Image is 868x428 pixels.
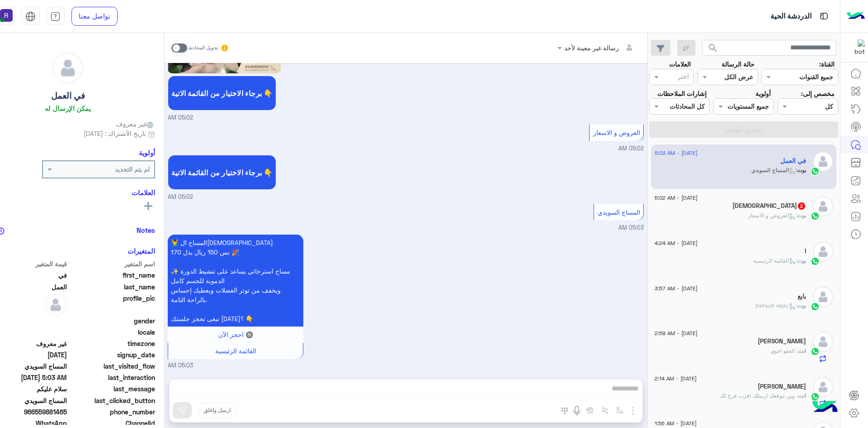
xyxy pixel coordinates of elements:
p: الدردشة الحية [770,10,811,23]
span: 2 [798,202,805,210]
span: 05:02 AM [168,114,193,122]
span: : المساج السويدي [751,167,797,173]
img: WhatsApp [811,212,820,221]
img: defaultAdmin.png [52,53,83,83]
span: بوت [797,257,806,264]
label: القناة: [819,59,835,69]
img: Logo [847,7,865,26]
img: tab [50,11,61,22]
label: حالة الرسالة [722,59,755,69]
span: غير معروف [116,119,155,129]
span: [DATE] - 5:02 AM [655,194,698,202]
span: 05:02 AM [168,193,193,202]
button: search [702,40,724,59]
a: تواصل معنا [71,7,118,26]
p: 30/8/2025, 5:03 AM [168,235,303,327]
h6: Notes [137,226,155,234]
span: last_visited_flow [69,361,155,371]
span: بوت [797,302,806,309]
h5: في العمل [780,157,806,165]
img: tab [818,10,830,22]
h6: يمكن الإرسال له [45,104,91,112]
button: تطبيق الفلاتر [649,121,838,138]
div: اختر [678,72,690,83]
h5: سبحان الله [732,202,806,210]
span: last_name [69,282,155,292]
span: : العروض و الاسعار [748,212,797,219]
img: WhatsApp [811,257,820,266]
span: first_name [69,270,155,280]
img: defaultAdmin.png [813,196,833,216]
a: tab [47,7,65,26]
span: تاريخ الأشتراك : [DATE] [84,129,146,138]
h5: محمد [758,383,806,390]
span: المساج السويدي [598,208,640,216]
img: WhatsApp [811,302,820,311]
img: defaultAdmin.png [813,151,833,172]
span: العفو اخوي [770,347,798,354]
img: WhatsApp [811,347,820,356]
span: last_clicked_button [69,396,155,405]
span: 05:02 AM [618,145,644,152]
span: القائمة الرئيسية [215,347,256,355]
h5: mahmoud adel [758,337,806,345]
span: last_interaction [69,373,155,382]
span: بوت [797,212,806,219]
img: hulul-logo.png [809,392,841,423]
span: timezone [69,339,155,348]
h5: في العمل [51,91,85,101]
span: [DATE] - 4:24 AM [655,239,698,247]
span: انت [798,392,806,399]
span: 05:03 AM [168,361,193,370]
img: 322853014244696 [849,39,865,56]
img: defaultAdmin.png [813,287,833,307]
span: : Default reply [755,302,797,309]
small: تحويل المحادثة [189,44,218,52]
span: برجاء الاختيار من القائمة الاتية 👇 [171,168,273,177]
img: defaultAdmin.png [813,241,833,262]
span: ChannelId [69,418,155,428]
button: ارسل واغلق [198,403,236,418]
h5: I [805,247,806,255]
span: 🔘 احجز الآن [218,331,253,338]
span: [DATE] - 2:14 AM [655,375,697,383]
h6: المتغيرات [127,247,155,255]
span: 05:03 AM [618,224,644,231]
img: WhatsApp [811,392,820,401]
img: WhatsApp [811,167,820,176]
span: بوت [797,167,806,173]
span: phone_number [69,407,155,417]
label: أولوية [755,89,771,98]
span: search [708,43,718,53]
h5: بايع [797,293,806,300]
span: برجاء الاختيار من القائمة الاتية 👇 [171,89,273,97]
label: مخصص إلى: [801,89,835,98]
img: defaultAdmin.png [813,377,833,397]
img: tab [25,11,36,22]
span: [DATE] - 3:57 AM [655,284,698,293]
span: [DATE] - 1:56 AM [655,419,697,428]
span: : القائمة الرئيسية [753,257,797,264]
span: gender [69,316,155,326]
span: العروض و الاسعار [593,129,640,136]
span: وين موقعك ارسلك اقرب فرع لك [720,392,798,399]
span: locale [69,327,155,337]
span: اسم المتغير [69,259,155,269]
label: العلامات [669,59,691,69]
label: إشارات الملاحظات [657,89,707,98]
span: signup_date [69,350,155,360]
span: انت [798,347,806,354]
img: defaultAdmin.png [813,332,833,352]
span: last_message [69,384,155,394]
span: profile_pic [69,293,155,314]
h6: أولوية [139,149,155,157]
span: [DATE] - 5:03 AM [655,149,698,157]
span: [DATE] - 2:59 AM [655,329,698,337]
img: defaultAdmin.png [44,293,67,316]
